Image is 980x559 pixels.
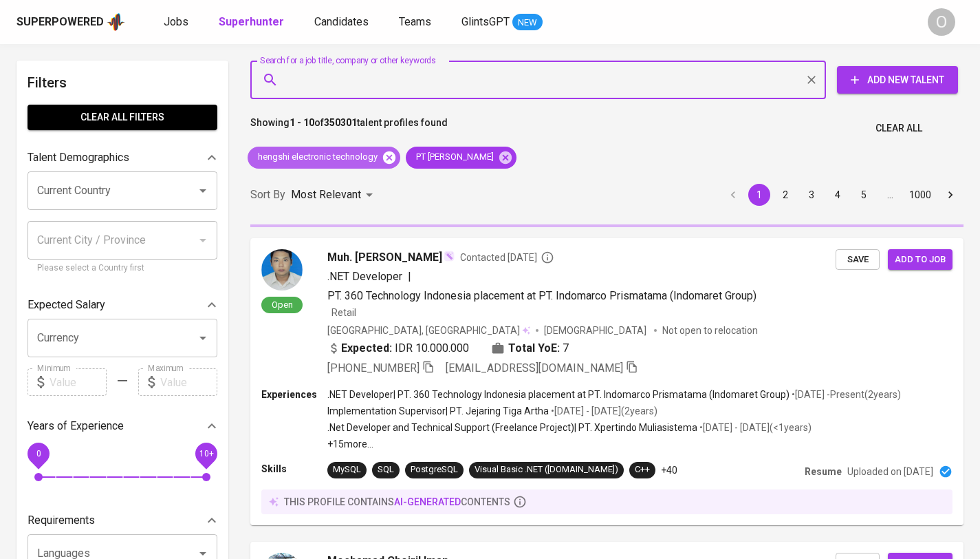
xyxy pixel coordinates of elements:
[446,361,623,375] span: [EMAIL_ADDRESS][DOMAIN_NAME]
[28,149,129,166] p: Talent Demographics
[541,251,554,264] svg: By Jakarta recruiter
[748,184,770,206] button: page 1
[39,109,206,126] span: Clear All filters
[193,328,213,348] button: Open
[327,388,790,401] p: .NET Developer | PT. 360 Technology Indonesia placement at PT. Indomarco Prismatama (Indomaret Gr...
[720,184,963,206] nav: pagination navigation
[17,12,125,32] a: Superpoweredapp logo
[801,184,823,206] button: Go to page 3
[250,116,448,141] p: Showing of talent profiles found
[399,15,431,28] span: Teams
[261,249,303,291] img: d84ea10f34ea64374576252349280de8.jpg
[461,15,510,28] span: GlintsGPT
[290,117,314,128] b: 1 - 10
[870,116,928,141] button: Clear All
[544,324,649,337] span: [DEMOGRAPHIC_DATA]
[250,187,285,203] p: Sort By
[50,368,107,396] input: Value
[28,291,217,319] div: Expected Salary
[848,72,947,89] span: Add New Talent
[250,238,963,525] a: OpenMuh. [PERSON_NAME]Contacted [DATE].NET Developer|PT. 360 Technology Indonesia placement at PT...
[160,368,217,396] input: Value
[333,463,361,476] div: MySQL
[327,249,442,266] span: Muh. [PERSON_NAME]
[327,270,402,283] span: .NET Developer
[697,421,812,434] p: • [DATE] - [DATE] ( <1 years )
[327,421,697,434] p: .Net Developer and Technical Support (Freelance Project) | PT. Xpertindo Muliasistema
[662,324,758,337] p: Not open to relocation
[661,463,677,477] p: +40
[837,66,958,94] button: Add New Talent
[164,14,191,31] a: Jobs
[327,361,420,375] span: [PHONE_NUMBER]
[406,147,516,169] div: PT [PERSON_NAME]
[248,151,386,164] span: hengshi electronic technology
[164,15,188,28] span: Jobs
[879,188,901,202] div: …
[28,507,217,534] div: Requirements
[512,16,543,30] span: NEW
[847,465,933,478] p: Uploaded on [DATE]
[802,70,821,89] button: Clear
[266,299,298,310] span: Open
[28,144,217,171] div: Talent Demographics
[875,120,922,137] span: Clear All
[284,495,510,509] p: this profile contains contents
[888,249,952,271] button: Add to job
[28,412,217,440] div: Years of Experience
[17,14,104,30] div: Superpowered
[261,462,327,476] p: Skills
[331,307,356,318] span: Retail
[314,14,371,31] a: Candidates
[508,340,560,357] b: Total YoE:
[895,252,946,268] span: Add to job
[905,184,935,206] button: Go to page 1000
[37,262,208,275] p: Please select a Country first
[291,187,361,203] p: Most Relevant
[406,151,502,164] span: PT [PERSON_NAME]
[327,340,469,357] div: IDR 10.000.000
[341,340,392,357] b: Expected:
[28,72,217,94] h6: Filters
[327,437,901,451] p: +15 more ...
[28,105,217,130] button: Clear All filters
[928,8,955,36] div: O
[836,249,880,271] button: Save
[563,340,569,357] span: 7
[219,15,284,28] b: Superhunter
[805,465,842,478] p: Resume
[28,512,95,529] p: Requirements
[378,463,394,476] div: SQL
[219,14,287,31] a: Superhunter
[327,324,530,337] div: [GEOGRAPHIC_DATA], [GEOGRAPHIC_DATA]
[635,463,650,476] div: C++
[842,252,873,268] span: Save
[314,15,369,28] span: Candidates
[193,181,213,200] button: Open
[261,388,327,401] p: Experiences
[324,117,357,128] b: 350301
[460,251,554,264] span: Contacted [DATE]
[411,463,458,476] div: PostgreSQL
[475,463,618,476] div: Visual Basic .NET ([DOMAIN_NAME])
[939,184,961,206] button: Go to next page
[327,289,756,302] span: PT. 360 Technology Indonesia placement at PT. Indomarco Prismatama (Indomaret Group)
[199,449,213,458] span: 10+
[291,182,378,208] div: Most Relevant
[774,184,796,206] button: Go to page 2
[28,418,124,434] p: Years of Experience
[827,184,849,206] button: Go to page 4
[853,184,875,206] button: Go to page 5
[248,147,400,169] div: hengshi electronic technology
[36,449,41,458] span: 0
[399,14,434,31] a: Teams
[28,297,105,313] p: Expected Salary
[549,404,657,418] p: • [DATE] - [DATE] ( 2 years )
[107,12,125,32] img: app logo
[327,404,549,418] p: Implementation Supervisor | PT. Jejaring Tiga Artha
[408,268,411,285] span: |
[461,14,543,31] a: GlintsGPT NEW
[394,496,461,507] span: AI-generated
[444,251,455,262] img: magic_wand.svg
[790,388,901,401] p: • [DATE] - Present ( 2 years )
